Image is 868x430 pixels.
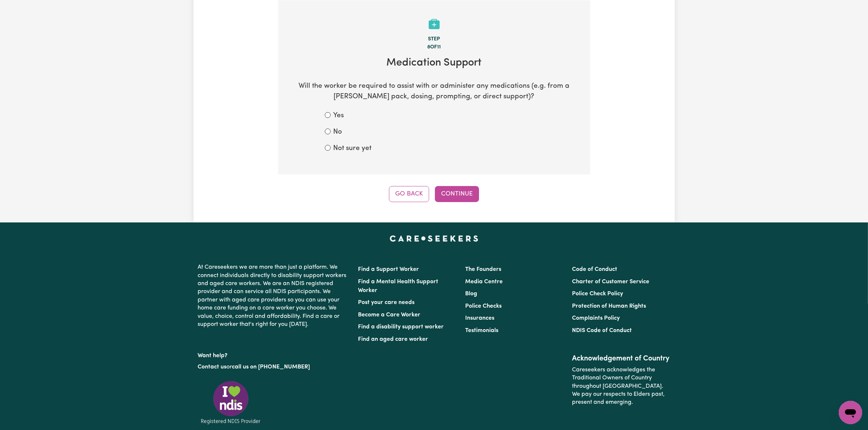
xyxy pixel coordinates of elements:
a: The Founders [465,267,501,272]
a: Post your care needs [358,300,415,305]
a: Careseekers home page [390,236,478,241]
a: Become a Care Worker [358,312,421,318]
a: Find a Mental Health Support Worker [358,279,439,293]
p: Want help? [198,349,350,360]
a: Complaints Policy [572,315,620,321]
a: Testimonials [465,328,498,334]
iframe: Button to launch messaging window [839,401,862,424]
a: Find a disability support worker [358,324,444,330]
img: Registered NDIS provider [198,380,264,425]
a: NDIS Code of Conduct [572,328,632,334]
button: Go Back [389,186,429,202]
label: Not sure yet [334,143,372,154]
label: Yes [334,111,344,121]
a: Police Checks [465,303,502,309]
a: Charter of Customer Service [572,279,649,285]
a: Code of Conduct [572,267,617,272]
label: No [334,127,342,138]
a: Blog [465,291,477,297]
p: At Careseekers we are more than just a platform. We connect individuals directly to disability su... [198,260,350,331]
p: or [198,360,350,374]
a: Media Centre [465,279,503,285]
a: call us on [PHONE_NUMBER] [232,364,310,370]
a: Contact us [198,364,227,370]
a: Find a Support Worker [358,267,419,272]
a: Protection of Human Rights [572,303,646,309]
a: Find an aged care worker [358,336,428,342]
h2: Medication Support [290,57,579,70]
h2: Acknowledgement of Country [572,354,670,363]
a: Police Check Policy [572,291,623,297]
p: Will the worker be required to assist with or administer any medications (e.g. from a [PERSON_NAM... [290,81,579,102]
div: 8 of 11 [290,43,579,51]
a: Insurances [465,315,494,321]
button: Continue [435,186,479,202]
div: Step [290,35,579,43]
p: Careseekers acknowledges the Traditional Owners of Country throughout [GEOGRAPHIC_DATA]. We pay o... [572,363,670,410]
